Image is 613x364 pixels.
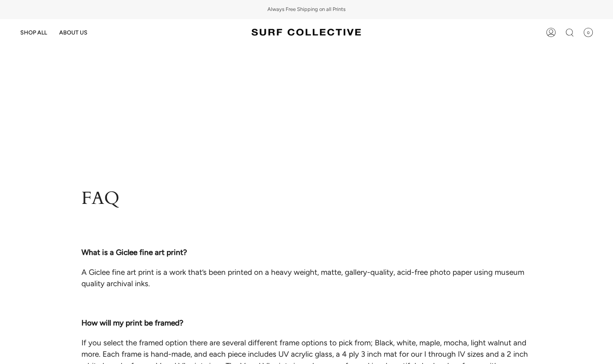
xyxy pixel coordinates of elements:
[81,267,531,290] p: A Giclee fine art print is a work that’s been printed on a heavy weight, matte, gallery-quality, ...
[14,19,53,46] a: SHOP ALL
[81,248,187,257] b: What is a Giclee fine art print?
[20,29,47,36] span: SHOP ALL
[81,188,531,209] h2: FAQ
[252,25,361,40] img: Surf Collective
[579,19,597,46] a: 0
[267,6,346,13] span: Always Free Shipping on all Prints
[81,318,184,328] b: How will my print be framed?
[53,19,94,46] a: ABOUT US
[59,29,88,36] span: ABOUT US
[583,28,593,37] span: 0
